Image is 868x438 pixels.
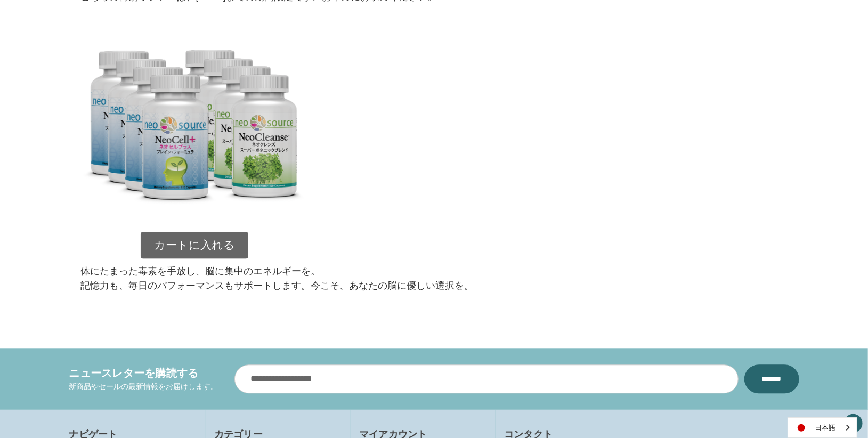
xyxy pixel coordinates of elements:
[141,232,248,258] a: カートに入れる
[69,381,218,392] p: 新商品やセールの最新情報をお届けします。
[788,417,857,438] div: Language
[80,264,474,293] p: 体にたまった毒素を手放し、脳に集中のエネルギーを。 記憶力も、毎日のパフォーマンスもサポートします。今こそ、あなたの脳に優しい選択を。
[788,418,857,437] a: 日本語
[788,417,857,438] aside: Language selected: 日本語
[69,365,218,381] h4: ニュースレターを購読する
